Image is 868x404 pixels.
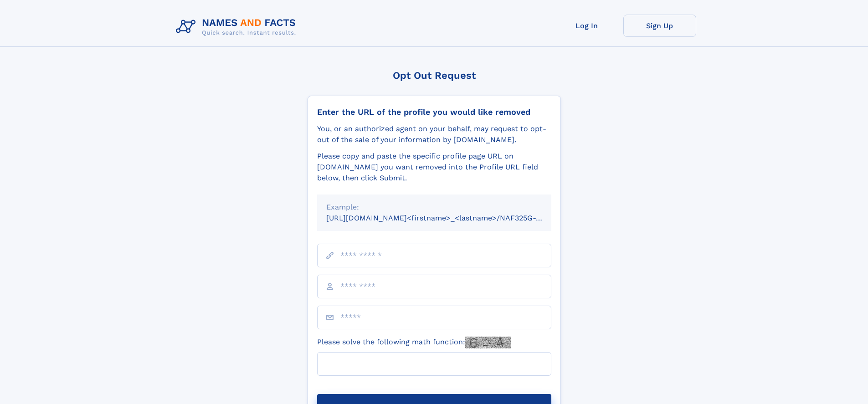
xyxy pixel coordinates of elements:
[623,15,696,37] a: Sign Up
[550,15,623,37] a: Log In
[317,151,551,184] div: Please copy and paste the specific profile page URL on [DOMAIN_NAME] you want removed into the Pr...
[317,107,551,117] div: Enter the URL of the profile you would like removed
[317,337,511,348] label: Please solve the following math function:
[326,214,569,222] small: [URL][DOMAIN_NAME]<firstname>_<lastname>/NAF325G-xxxxxxxx
[326,202,542,213] div: Example:
[308,70,561,81] div: Opt Out Request
[317,123,551,145] div: You, or an authorized agent on your behalf, may request to opt-out of the sale of your informatio...
[172,15,303,39] img: Logo Names and Facts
